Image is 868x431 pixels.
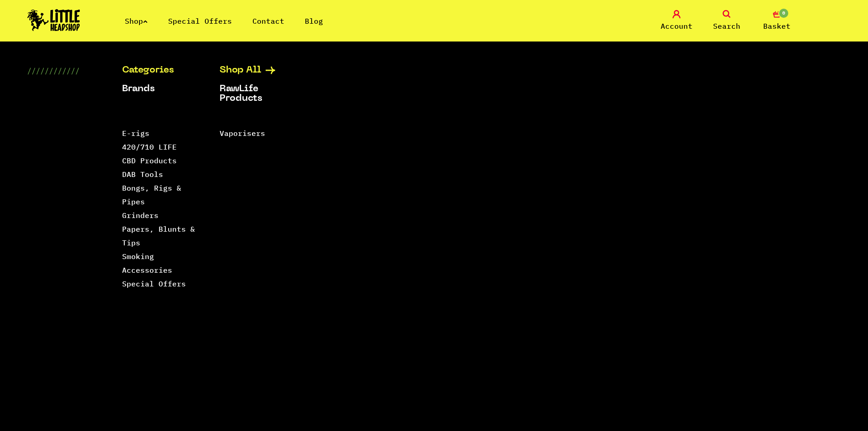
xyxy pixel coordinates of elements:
[754,10,800,31] a: 0 Basket
[122,170,163,179] a: DAB Tools
[122,142,177,151] a: 420/710 LIFE
[27,9,80,31] img: Little Head Shop Logo
[661,21,693,31] span: Account
[220,66,294,75] a: Shop All
[305,16,323,26] a: Blog
[122,211,159,220] a: Grinders
[168,16,232,26] a: Special Offers
[122,66,197,75] a: Categories
[763,21,791,31] span: Basket
[122,252,172,275] a: Smoking Accessories
[122,84,197,94] a: Brands
[220,129,265,138] a: Vaporisers
[704,10,750,31] a: Search
[778,8,789,19] span: 0
[125,16,148,26] a: Shop
[122,156,177,165] a: CBD Products
[252,16,284,26] a: Contact
[220,84,294,104] a: RawLife Products
[122,129,149,138] a: E-rigs
[122,224,195,247] a: Papers, Blunts & Tips
[122,183,181,206] a: Bongs, Rigs & Pipes
[122,279,186,288] a: Special Offers
[713,21,740,31] span: Search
